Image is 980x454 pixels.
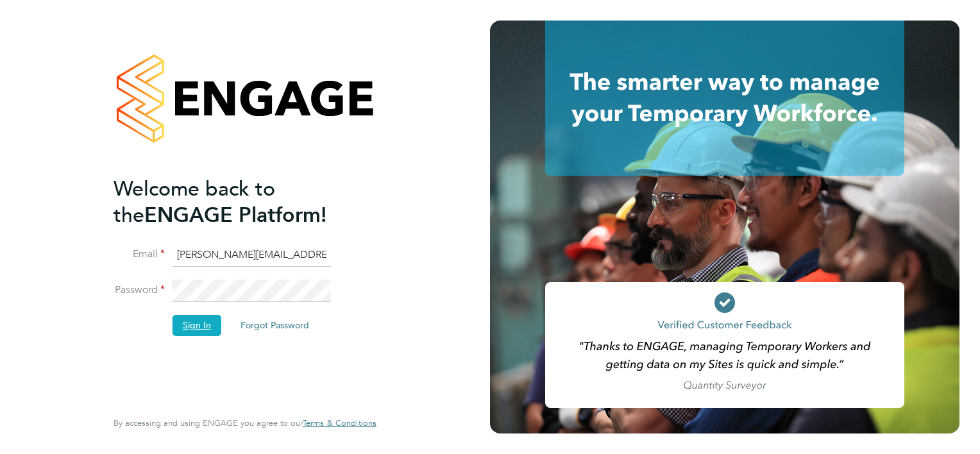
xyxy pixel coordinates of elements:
input: Enter your work email... [173,244,331,267]
button: Forgot Password [230,315,319,335]
label: Password [114,283,165,297]
label: Email [114,248,165,261]
h2: ENGAGE Platform! [114,176,364,228]
span: By accessing and using ENGAGE you agree to our [114,417,376,428]
a: Terms & Conditions [303,418,376,428]
span: Welcome back to the [114,176,275,228]
button: Sign In [173,315,221,335]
